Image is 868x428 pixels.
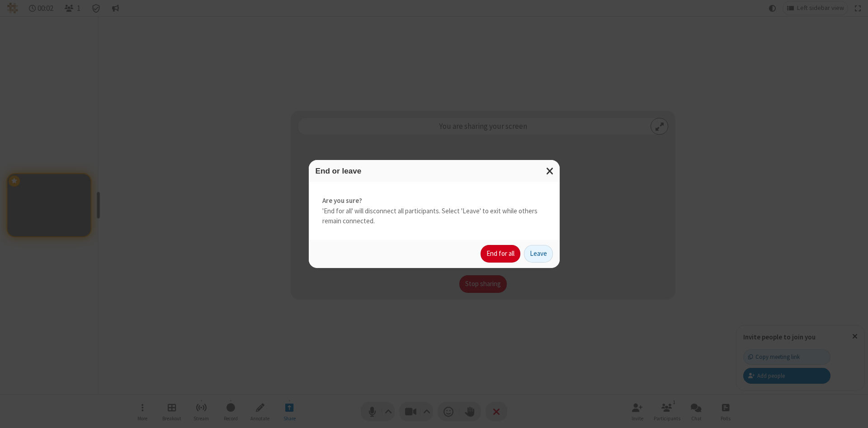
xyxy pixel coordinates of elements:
[322,196,546,206] strong: Are you sure?
[524,245,553,263] button: Leave
[309,182,560,240] div: 'End for all' will disconnect all participants. Select 'Leave' to exit while others remain connec...
[541,160,560,182] button: Close modal
[316,167,553,175] h3: End or leave
[481,245,520,263] button: End for all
